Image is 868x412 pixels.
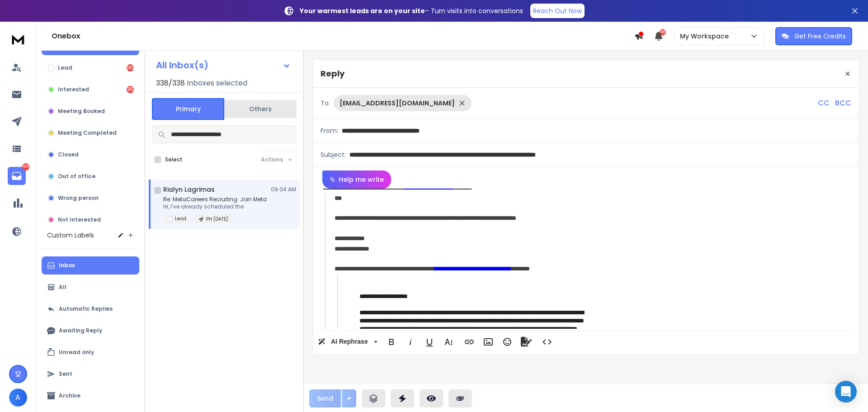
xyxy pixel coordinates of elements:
[421,333,438,351] button: Underline (Ctrl+U)
[22,163,29,170] p: 135
[9,31,27,47] img: logo
[42,146,139,164] button: Closed
[127,86,134,93] div: 35
[42,256,139,275] button: Inbox
[794,32,846,41] p: Get Free Credits
[42,278,139,296] button: All
[42,59,139,77] button: Lead100
[156,61,208,70] h1: All Inbox(s)
[440,333,457,351] button: More Text
[149,56,298,74] button: All Inbox(s)
[163,185,215,194] h1: Rialyn Lagrimas
[58,129,117,137] p: Meeting Completed
[42,322,139,340] button: Awaiting Reply
[42,102,139,120] button: Meeting Booked
[187,78,247,89] h3: Inboxes selected
[165,156,183,163] label: Select
[9,388,27,407] button: A
[47,231,94,240] h3: Custom Labels
[300,6,425,15] strong: Your warmest leads are on your site
[58,151,79,158] p: Closed
[127,64,134,71] div: 100
[340,99,455,108] p: [EMAIL_ADDRESS][DOMAIN_NAME]
[58,216,101,223] p: Not Interested
[322,170,391,189] button: Help me write
[499,333,516,351] button: Emoticons
[59,370,72,378] p: Sent
[321,126,338,135] p: From:
[271,186,296,193] p: 09:04 AM
[321,99,330,108] p: To:
[175,215,186,222] p: Lead
[42,365,139,383] button: Sent
[42,343,139,361] button: Unread only
[538,333,556,351] button: Code View
[775,27,852,45] button: Get Free Credits
[300,6,523,15] p: – Turn visits into conversations
[58,64,72,71] p: Lead
[480,333,497,351] button: Insert Image (Ctrl+P)
[660,29,666,35] span: 50
[59,392,80,399] p: Archive
[42,81,139,99] button: Interested35
[42,387,139,405] button: Archive
[518,333,535,351] button: Signature
[206,216,228,223] p: PH [DATE]
[59,262,75,269] p: Inbox
[402,333,419,351] button: Italic (Ctrl+I)
[321,150,346,159] p: Subject:
[152,98,224,120] button: Primary
[835,381,857,403] div: Open Intercom Messenger
[835,98,851,109] p: BCC
[316,333,379,351] button: AI Rephrase
[461,333,478,351] button: Insert Link (Ctrl+K)
[42,189,139,207] button: Wrong person
[156,78,185,89] span: 338 / 338
[224,99,297,119] button: Others
[321,67,344,80] p: Reply
[59,284,66,291] p: All
[163,203,267,210] p: Hi, I’ve already scheduled the
[533,6,582,15] p: Reach Out Now
[818,98,830,109] p: CC
[530,4,585,18] a: Reach Out Now
[59,349,94,356] p: Unread only
[329,338,370,346] span: AI Rephrase
[52,31,634,42] h1: Onebox
[58,108,105,115] p: Meeting Booked
[42,167,139,185] button: Out of office
[58,173,95,180] p: Out of office
[42,300,139,318] button: Automatic Replies
[163,196,267,203] p: Re: MetaCareers Recruiting: Join Meta
[58,194,99,202] p: Wrong person
[42,124,139,142] button: Meeting Completed
[8,167,26,185] a: 135
[680,32,732,41] p: My Workspace
[42,211,139,229] button: Not Interested
[58,86,89,93] p: Interested
[59,327,102,334] p: Awaiting Reply
[59,305,113,313] p: Automatic Replies
[383,333,400,351] button: Bold (Ctrl+B)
